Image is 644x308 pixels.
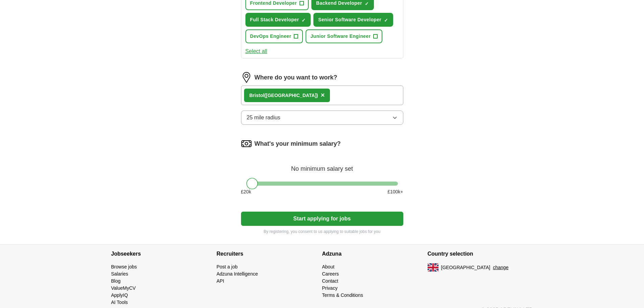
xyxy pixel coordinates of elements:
button: Full Stack Developer✓ [245,13,311,27]
img: location.png [241,72,252,83]
img: salary.png [241,138,252,149]
span: [GEOGRAPHIC_DATA] [441,264,491,271]
a: API [217,278,224,284]
a: Browse jobs [111,264,137,269]
h4: Country selection [428,244,533,263]
button: change [493,264,508,271]
button: 25 mile radius [241,111,403,125]
span: £ 100 k+ [387,188,403,195]
a: Blog [111,278,121,284]
button: Senior Software Developer✓ [313,13,393,27]
span: 25 mile radius [247,114,281,122]
a: AI Tools [111,300,128,305]
a: Salaries [111,271,128,277]
button: Junior Software Engineer [306,29,382,43]
a: Post a job [217,264,238,269]
span: Senior Software Developer [318,16,381,23]
span: ✓ [365,1,369,6]
img: UK flag [428,263,438,271]
label: What's your minimum salary? [255,139,341,148]
a: Careers [322,271,339,277]
span: Full Stack Developer [250,16,299,23]
a: Privacy [322,285,338,291]
a: Contact [322,278,338,284]
span: × [321,91,325,99]
span: ([GEOGRAPHIC_DATA]) [264,93,318,98]
a: About [322,264,335,269]
a: Adzuna Intelligence [217,271,258,277]
span: DevOps Engineer [250,33,291,40]
a: Terms & Conditions [322,292,363,298]
button: × [321,90,325,100]
strong: Bristo [249,93,263,98]
span: ✓ [302,18,306,23]
button: Select all [245,47,267,55]
label: Where do you want to work? [255,73,337,82]
a: ApplyIQ [111,292,128,298]
span: Junior Software Engineer [310,33,371,40]
p: By registering, you consent to us applying to suitable jobs for you [241,229,403,235]
span: ✓ [384,18,388,23]
button: DevOps Engineer [245,29,303,43]
div: l [249,92,318,99]
button: Start applying for jobs [241,212,403,226]
div: No minimum salary set [241,157,403,173]
a: ValueMyCV [111,285,136,291]
span: £ 20 k [241,188,251,195]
